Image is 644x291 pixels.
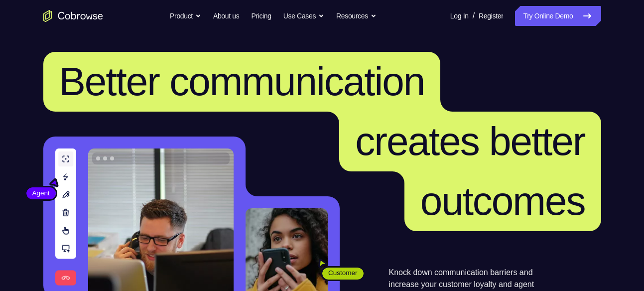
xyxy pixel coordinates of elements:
[473,10,475,22] span: /
[283,6,324,26] button: Use Cases
[355,119,585,163] span: creates better
[170,6,201,26] button: Product
[43,10,103,22] a: Go to the home page
[515,6,601,26] a: Try Online Demo
[251,6,271,26] a: Pricing
[420,179,585,223] span: outcomes
[336,6,377,26] button: Resources
[479,6,503,26] a: Register
[450,6,469,26] a: Log In
[59,59,425,104] span: Better communication
[213,6,239,26] a: About us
